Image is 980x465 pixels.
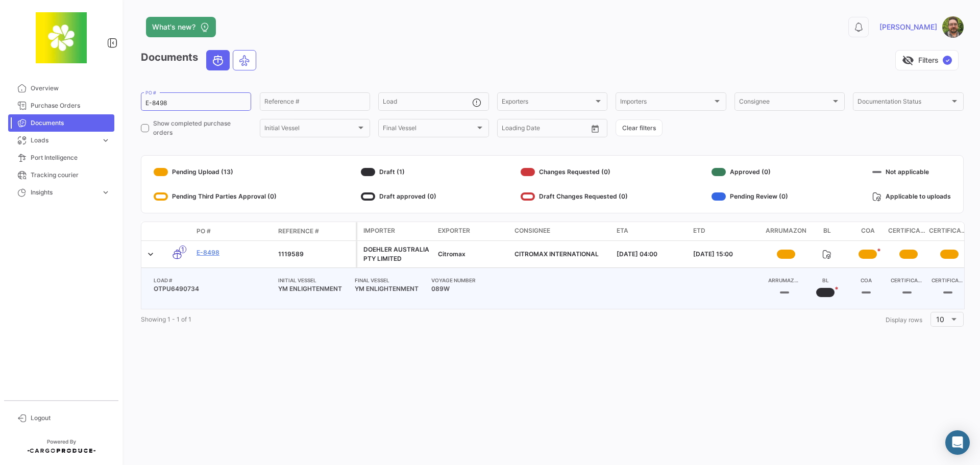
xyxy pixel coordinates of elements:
[806,222,847,240] datatable-header-cell: BL
[31,101,110,110] span: Purchase Orders
[383,126,475,133] span: Final Vessel
[929,222,970,240] datatable-header-cell: Certificado de Fumigacion
[847,222,888,240] datatable-header-cell: COA
[510,222,612,240] datatable-header-cell: Consignee
[521,188,628,205] div: Draft Changes Requested (0)
[886,316,922,324] span: Display rows
[8,149,114,166] a: Port Intelligence
[617,250,685,259] div: [DATE] 04:00
[150,284,274,293] span: OTPU6490734
[8,80,114,97] a: Overview
[274,223,356,240] datatable-header-cell: Reference #
[936,315,944,324] span: 10
[8,166,114,184] a: Tracking courier
[146,17,216,37] button: What's new?
[620,100,712,107] span: Importers
[587,121,603,136] button: Open calendar
[693,226,705,235] span: ETD
[514,250,599,258] span: CITROMAX INTERNATIONAL
[739,100,831,107] span: Consignee
[805,276,846,284] h4: BL
[438,226,470,235] span: Exporter
[888,226,929,236] span: Certificado Organico
[31,118,110,128] span: Documents
[942,16,964,38] img: SR.jpg
[363,245,430,263] div: DOEHLER AUSTRALIA PTY LIMITED
[278,227,319,236] span: Reference #
[233,51,256,70] button: Air
[766,222,806,240] datatable-header-cell: Arrumazon
[351,276,427,284] h4: FINAL VESSEL
[179,246,186,253] span: 1
[357,222,434,240] datatable-header-cell: Importer
[31,413,110,423] span: Logout
[427,284,504,293] span: 089W
[278,250,352,259] div: 1119589
[153,119,251,137] span: Show completed purchase orders
[872,188,951,205] div: Applicable to uploads
[8,114,114,132] a: Documents
[712,188,788,205] div: Pending Review (0)
[861,226,875,236] span: COA
[823,226,831,236] span: BL
[145,249,156,259] a: Expand/Collapse Row
[945,430,970,455] div: Abrir Intercom Messenger
[162,227,192,235] datatable-header-cell: Transport mode
[361,164,436,180] div: Draft (1)
[31,188,97,197] span: Insights
[101,188,110,197] span: expand_more
[888,222,929,240] datatable-header-cell: Certificado Organico
[857,100,949,107] span: Documentation Status
[693,250,762,259] div: [DATE] 15:00
[434,222,510,240] datatable-header-cell: Exporter
[712,164,788,180] div: Approved (0)
[766,226,806,236] span: Arrumazon
[363,226,395,235] span: Importer
[351,284,427,293] span: YM ENLIGHTENMENT
[31,136,97,145] span: Loads
[502,126,516,133] input: From
[141,50,259,70] h3: Documents
[36,12,87,63] img: 8664c674-3a9e-46e9-8cba-ffa54c79117b.jfif
[154,164,277,180] div: Pending Upload (13)
[927,276,968,284] h4: CERTIFICADO DE FUMIGACION
[31,153,110,162] span: Port Intelligence
[274,276,351,284] h4: INITIAL VESSEL
[8,97,114,114] a: Purchase Orders
[617,226,628,235] span: ETA
[879,22,937,32] span: [PERSON_NAME]
[616,119,663,136] button: Clear filters
[895,50,959,70] button: visibility_offFilters✓
[31,84,110,93] span: Overview
[152,22,195,32] span: What's new?
[438,250,506,259] div: Citromax
[192,223,274,240] datatable-header-cell: PO #
[427,276,504,284] h4: VOYAGE NUMBER
[846,276,887,284] h4: COA
[521,164,628,180] div: Changes Requested (0)
[141,315,191,323] span: Showing 1 - 1 of 1
[101,136,110,145] span: expand_more
[197,248,270,257] a: E-8498
[943,56,952,65] span: ✓
[150,276,274,284] h4: LOAD #
[207,51,229,70] button: Ocean
[887,276,927,284] h4: CERTIFICADO ORGANICO
[361,188,436,205] div: Draft approved (0)
[872,164,951,180] div: Not applicable
[502,100,594,107] span: Exporters
[274,284,351,293] span: YM ENLIGHTENMENT
[264,126,356,133] span: Initial Vessel
[523,126,564,133] input: To
[31,170,110,180] span: Tracking courier
[514,226,550,235] span: Consignee
[689,222,766,240] datatable-header-cell: ETD
[929,226,970,236] span: Certificado de Fumigacion
[612,222,689,240] datatable-header-cell: ETA
[197,227,211,236] span: PO #
[902,54,914,66] span: visibility_off
[154,188,277,205] div: Pending Third Parties Approval (0)
[764,276,805,284] h4: ARRUMAZON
